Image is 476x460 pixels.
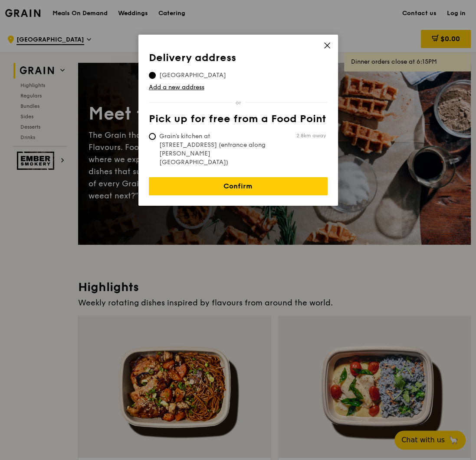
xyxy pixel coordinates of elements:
[149,133,156,140] input: Grain's kitchen at [STREET_ADDRESS] (entrance along [PERSON_NAME][GEOGRAPHIC_DATA])2.8km away
[149,83,328,92] a: Add a new address
[149,71,236,80] span: [GEOGRAPHIC_DATA]
[149,177,328,195] a: Confirm
[149,52,328,68] th: Delivery address
[296,132,326,139] span: 2.8km away
[149,132,278,167] span: Grain's kitchen at [STREET_ADDRESS] (entrance along [PERSON_NAME][GEOGRAPHIC_DATA])
[149,72,156,79] input: [GEOGRAPHIC_DATA]
[149,113,328,129] th: Pick up for free from a Food Point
